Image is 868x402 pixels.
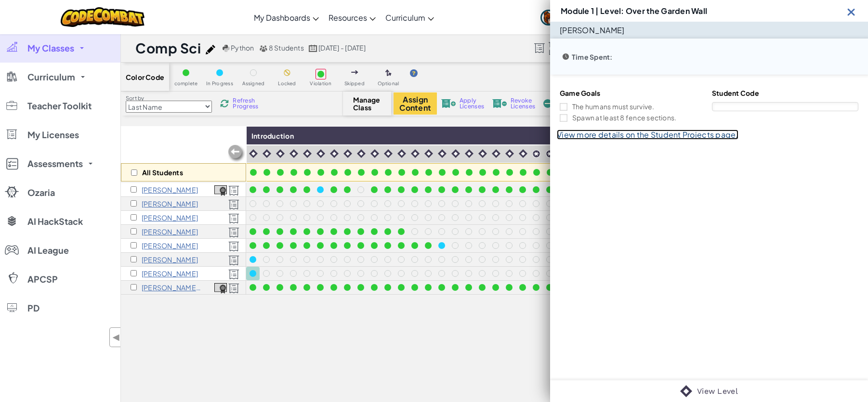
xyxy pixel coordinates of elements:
img: python.png [223,45,230,52]
img: IconIntro.svg [303,149,312,158]
img: iconPencil.svg [206,45,215,54]
span: Manage Class [353,96,381,111]
img: Licensed [228,213,239,224]
span: AI HackStack [27,217,83,226]
span: Ozaria [27,188,55,197]
b: Time Spent: [572,52,613,61]
p: Anthony Gurgyan [142,200,198,207]
span: Revoke Licenses [511,98,535,109]
span: In Progress [206,81,233,86]
img: IconIntro.svg [492,149,500,158]
span: Assessments [27,159,83,168]
p: Christopher Nazarian [142,242,198,249]
img: IconLicenseApply.svg [441,99,456,108]
span: Apply Licenses [460,98,484,109]
p: Ohannes T [142,284,202,291]
img: IconIntro.svg [519,149,527,158]
p: All Students [142,169,183,176]
span: Optional [378,81,399,86]
span: Introduction [251,131,294,140]
h4: Student Code [712,89,858,97]
img: IconIntro.svg [451,149,460,158]
img: IconCapstoneLevel.svg [532,150,540,158]
p: Manuk Shameyan [142,270,198,277]
img: avatar [540,10,556,26]
span: ◀ [112,330,120,344]
label: Sort by [126,94,212,102]
img: IconIntro.svg [289,149,298,158]
span: Teacher Toolkit [27,102,92,110]
img: IconIntro.svg [384,149,393,158]
img: Licensed [228,241,239,252]
img: IconIntro.svg [249,149,258,158]
span: Resources [329,13,367,23]
img: MultipleUsers.png [259,45,268,52]
p: Spawn at least 8 fence sections. [572,113,676,122]
a: View more details on the Student Projects page. [557,130,738,140]
span: My Dashboards [254,13,310,23]
h3: Module 1 | Level: Over the Garden Wall [561,7,707,15]
a: My Account [536,2,618,32]
span: My Classes [27,44,74,52]
button: Assign Content [394,92,437,115]
a: Curriculum [381,4,439,30]
span: AI League [27,246,69,255]
a: Resources [324,4,381,30]
img: IconIntro.svg [478,149,487,158]
span: Skipped [344,81,365,86]
img: CodeCombat logo [61,7,145,27]
span: 18 out of 100 [549,40,604,48]
img: IconIntro.svg [330,149,339,158]
img: IconIntro.svg [357,149,366,158]
span: [DATE] - [DATE] [318,43,366,52]
img: Licensed [228,185,239,196]
span: Refresh Progress [233,98,263,109]
span: Violation [310,81,331,86]
img: IconCapstoneLevel.svg [546,150,554,158]
img: Icon_Exit.svg [845,6,857,18]
img: IconIntro.svg [343,149,352,158]
h1: Comp Sci [135,39,201,57]
a: View Course Completion Certificate [214,184,227,195]
img: IconIntro.svg [505,149,514,158]
span: Assigned [242,81,265,86]
img: IconIntro.svg [411,149,420,158]
img: certificate-icon.png [214,283,227,294]
img: Licensed [228,269,239,280]
img: IconOptionalLevel.svg [385,69,392,77]
span: Locked [278,81,296,86]
img: Licensed [228,227,239,238]
img: Licensed [228,199,239,210]
img: certificate-icon.png [214,185,227,196]
span: Python [231,43,254,52]
img: IconHint.svg [410,69,418,77]
p: [PERSON_NAME] [560,26,625,35]
span: complete [174,81,198,86]
img: IconIntro.svg [316,149,325,158]
span: Curriculum [385,13,425,23]
img: Icon_TimeSpent.svg [560,51,572,63]
p: Arthur Sarkisyan [142,256,198,263]
a: View Level [697,386,738,397]
img: IconRemoveStudents.svg [543,99,552,108]
img: IconSkippedLevel.svg [351,70,358,74]
span: 8 Students [269,43,304,52]
img: IconIntro.svg [370,149,379,158]
span: Curriculum [27,73,75,81]
span: Licenses Applied [549,48,604,56]
img: IconLicenseRevoke.svg [492,99,507,108]
span: Color Code [126,73,164,81]
p: The humans must survive. [572,102,655,111]
img: IconReload.svg [220,99,229,108]
img: IconIntro.svg [680,385,692,397]
p: Arman Grigoryan [142,186,198,194]
p: Hayk Hovanesyan [142,214,198,221]
img: IconIntro.svg [465,149,473,158]
img: Licensed [228,255,239,266]
p: Allan Khachaturyan [142,228,198,235]
img: calendar.svg [309,45,317,52]
img: IconIntro.svg [424,149,433,158]
img: IconIntro.svg [397,149,406,158]
h4: Game Goals [560,89,706,97]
